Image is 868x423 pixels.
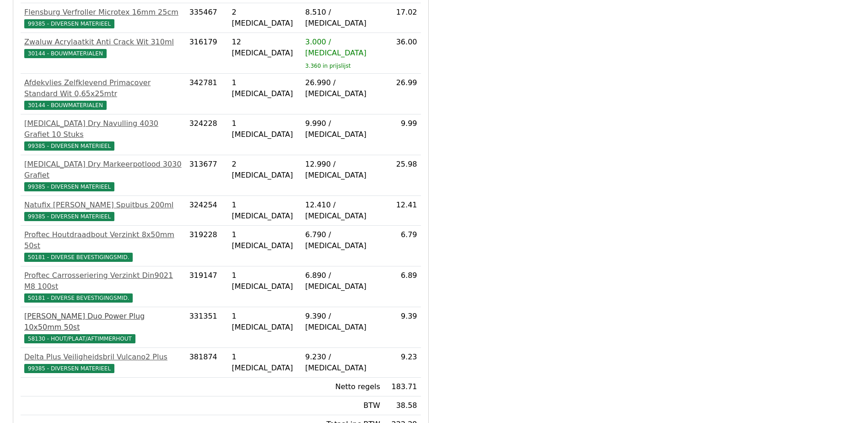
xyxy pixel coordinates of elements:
td: 38.58 [384,396,421,415]
a: [MEDICAL_DATA] Dry Navulling 4030 Grafiet 10 Stuks99385 - DIVERSEN MATERIEEL [24,118,182,151]
td: 331351 [186,307,228,348]
span: 50181 - DIVERSE BEVESTIGINGSMID. [24,253,133,262]
td: 324254 [186,196,228,226]
sub: 3.360 in prijslijst [305,63,350,69]
div: 9.990 / [MEDICAL_DATA] [305,118,380,140]
td: 6.89 [384,266,421,307]
td: 335467 [186,3,228,33]
a: Zwaluw Acrylaatkit Anti Crack Wit 310ml30144 - BOUWMATERIALEN [24,37,182,59]
div: 26.990 / [MEDICAL_DATA] [305,77,380,99]
div: 12.410 / [MEDICAL_DATA] [305,200,380,222]
td: 381874 [186,348,228,378]
td: 324228 [186,114,228,155]
div: 12 [MEDICAL_DATA] [232,37,298,59]
td: 17.02 [384,3,421,33]
div: Natufix [PERSON_NAME] Spuitbus 200ml [24,200,182,211]
div: 3.000 / [MEDICAL_DATA] [305,37,380,59]
span: 30144 - BOUWMATERIALEN [24,49,107,58]
div: 9.390 / [MEDICAL_DATA] [305,311,380,333]
div: [MEDICAL_DATA] Dry Markeerpotlood 3030 Grafiet [24,159,182,181]
div: 6.890 / [MEDICAL_DATA] [305,270,380,292]
span: 58130 - HOUT/PLAAT/AFTIMMERHOUT [24,334,135,343]
span: 30144 - BOUWMATERIALEN [24,101,107,110]
div: Afdekvlies Zelfklevend Primacover Standard Wit 0,65x25mtr [24,77,182,99]
td: 183.71 [384,378,421,396]
div: Delta Plus Veiligheidsbril Vulcano2 Plus [24,352,182,363]
div: Flensburg Verfroller Microtex 16mm 25cm [24,7,182,18]
td: 9.23 [384,348,421,378]
div: 1 [MEDICAL_DATA] [232,352,298,374]
td: 342781 [186,74,228,114]
a: Delta Plus Veiligheidsbril Vulcano2 Plus99385 - DIVERSEN MATERIEEL [24,352,182,374]
td: 9.39 [384,307,421,348]
td: 319228 [186,226,228,266]
div: 1 [MEDICAL_DATA] [232,270,298,292]
div: 9.230 / [MEDICAL_DATA] [305,352,380,374]
span: 99385 - DIVERSEN MATERIEEL [24,212,114,221]
a: Flensburg Verfroller Microtex 16mm 25cm99385 - DIVERSEN MATERIEEL [24,7,182,29]
td: 26.99 [384,74,421,114]
div: [MEDICAL_DATA] Dry Navulling 4030 Grafiet 10 Stuks [24,118,182,140]
div: 1 [MEDICAL_DATA] [232,229,298,251]
div: Proftec Houtdraadbout Verzinkt 8x50mm 50st [24,229,182,251]
div: [PERSON_NAME] Duo Power Plug 10x50mm 50st [24,311,182,333]
td: 319147 [186,266,228,307]
td: Netto regels [302,378,384,396]
td: 36.00 [384,33,421,74]
div: Proftec Carrosseriering Verzinkt Din9021 M8 100st [24,270,182,292]
a: Proftec Houtdraadbout Verzinkt 8x50mm 50st50181 - DIVERSE BEVESTIGINGSMID. [24,229,182,262]
a: Proftec Carrosseriering Verzinkt Din9021 M8 100st50181 - DIVERSE BEVESTIGINGSMID. [24,270,182,303]
span: 99385 - DIVERSEN MATERIEEL [24,141,114,151]
a: Afdekvlies Zelfklevend Primacover Standard Wit 0,65x25mtr30144 - BOUWMATERIALEN [24,77,182,110]
td: 316179 [186,33,228,74]
div: 1 [MEDICAL_DATA] [232,311,298,333]
div: 2 [MEDICAL_DATA] [232,159,298,181]
span: 50181 - DIVERSE BEVESTIGINGSMID. [24,293,133,303]
a: [MEDICAL_DATA] Dry Markeerpotlood 3030 Grafiet99385 - DIVERSEN MATERIEEL [24,159,182,192]
td: BTW [302,396,384,415]
span: 99385 - DIVERSEN MATERIEEL [24,364,114,373]
div: 1 [MEDICAL_DATA] [232,118,298,140]
a: Natufix [PERSON_NAME] Spuitbus 200ml99385 - DIVERSEN MATERIEEL [24,200,182,222]
div: 2 [MEDICAL_DATA] [232,7,298,29]
span: 99385 - DIVERSEN MATERIEEL [24,182,114,191]
div: 12.990 / [MEDICAL_DATA] [305,159,380,181]
td: 6.79 [384,226,421,266]
a: [PERSON_NAME] Duo Power Plug 10x50mm 50st58130 - HOUT/PLAAT/AFTIMMERHOUT [24,311,182,344]
td: 313677 [186,155,228,196]
div: 6.790 / [MEDICAL_DATA] [305,229,380,251]
div: Zwaluw Acrylaatkit Anti Crack Wit 310ml [24,37,182,48]
div: 1 [MEDICAL_DATA] [232,200,298,222]
span: 99385 - DIVERSEN MATERIEEL [24,19,114,28]
div: 8.510 / [MEDICAL_DATA] [305,7,380,29]
td: 12.41 [384,196,421,226]
td: 9.99 [384,114,421,155]
div: 1 [MEDICAL_DATA] [232,77,298,99]
td: 25.98 [384,155,421,196]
